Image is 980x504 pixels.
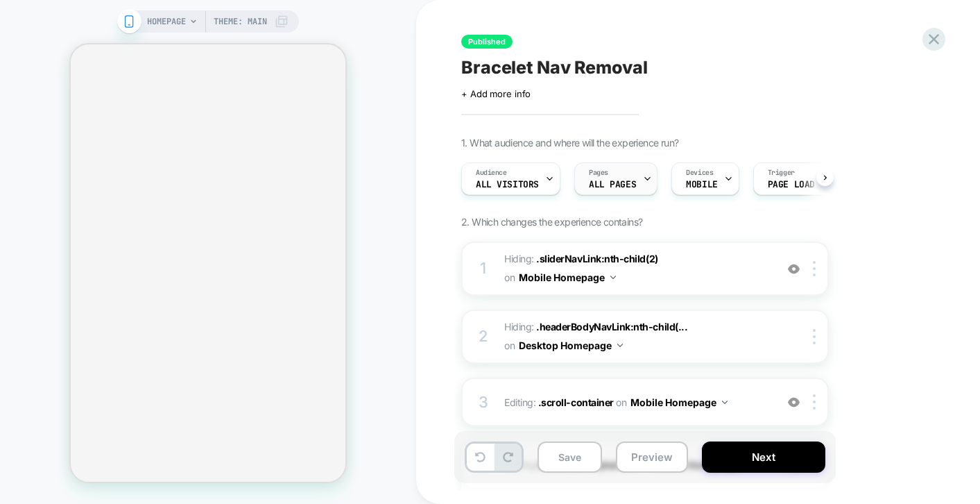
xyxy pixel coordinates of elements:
button: Mobile Homepage [519,267,616,287]
img: down arrow [610,276,616,279]
span: Bracelet Nav Removal [461,57,648,78]
div: 2 [476,323,490,351]
span: Audience [476,168,507,178]
span: 1. What audience and where will the experience run? [461,137,678,149]
img: close [813,394,816,410]
span: Published [461,35,513,49]
button: Mobile Homepage [630,392,728,412]
img: close [813,329,816,344]
span: Page Load [768,180,815,190]
span: All Visitors [476,180,539,190]
div: 1 [476,255,490,283]
span: on [504,337,515,354]
img: down arrow [722,401,728,404]
span: Hiding : [504,250,768,287]
span: Trigger [768,168,795,178]
button: Desktop Homepage [519,335,623,355]
span: Devices [686,168,713,178]
img: crossed eye [788,396,800,408]
span: .sliderNavLink:nth-child(2) [536,253,657,264]
span: + Add more info [461,88,531,99]
button: Preview [616,442,688,473]
span: ALL PAGES [589,180,636,190]
span: Theme: MAIN [214,10,267,33]
div: 3 [476,389,490,417]
span: Hiding : [504,318,768,355]
span: HOMEPAGE [147,10,186,33]
span: .scroll-container [538,396,614,408]
span: on [616,394,626,411]
span: .headerBodyNavLink:nth-child(... [536,321,687,333]
img: close [813,261,816,276]
button: Save [538,442,602,473]
span: MOBILE [686,180,717,190]
img: down arrow [617,344,623,347]
span: Pages [589,168,608,178]
span: 2. Which changes the experience contains? [461,216,642,228]
span: Editing : [504,392,768,412]
span: on [504,269,515,286]
button: Next [702,442,825,473]
img: crossed eye [788,263,800,275]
